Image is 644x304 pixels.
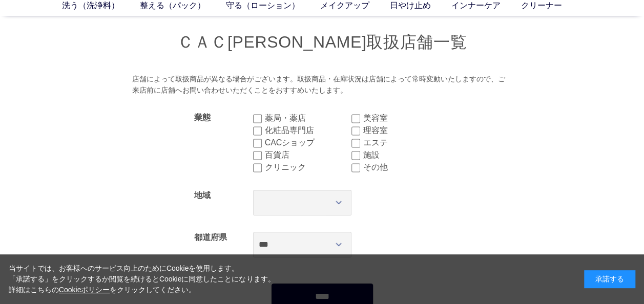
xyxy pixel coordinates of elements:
div: 店舗によって取扱商品が異なる場合がございます。取扱商品・在庫状況は店舗によって常時変動いたしますので、ご来店前に店舗へお問い合わせいただくことをおすすめいたします。 [132,74,512,96]
a: Cookieポリシー [59,286,110,294]
div: 承諾する [584,270,635,288]
label: 美容室 [363,112,450,124]
label: 地域 [194,191,211,200]
label: 理容室 [363,124,450,137]
label: 百貨店 [265,149,351,161]
div: 当サイトでは、お客様へのサービス向上のためにCookieを使用します。 「承諾する」をクリックするか閲覧を続けるとCookieに同意したことになります。 詳細はこちらの をクリックしてください。 [9,263,275,295]
label: その他 [363,161,450,173]
label: クリニック [265,161,351,173]
label: 都道府県 [194,233,227,242]
label: 業態 [194,113,211,122]
label: CACショップ [265,137,351,149]
h1: ＣＡＣ[PERSON_NAME]取扱店舗一覧 [66,31,578,53]
label: 施設 [363,149,450,161]
label: エステ [363,137,450,149]
label: 化粧品専門店 [265,124,351,137]
label: 薬局・薬店 [265,112,351,124]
